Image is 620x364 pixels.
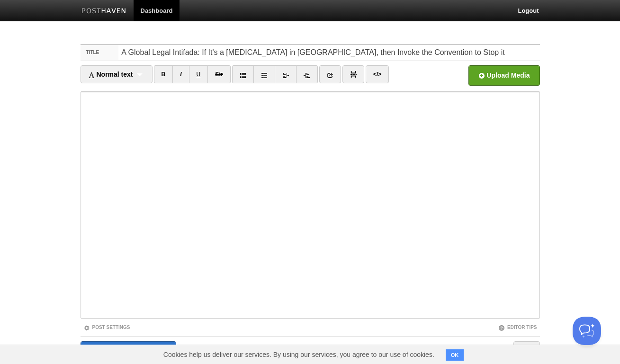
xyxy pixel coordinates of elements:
a: B [154,65,173,83]
a: Str [207,65,231,83]
a: Post Settings [83,325,130,330]
span: Cookies help us deliver our services. By using our services, you agree to our use of cookies. [154,345,444,364]
img: Posthaven-bar [81,8,126,15]
label: Title [81,45,119,60]
a: U [189,65,208,83]
a: </> [366,65,389,83]
a: I [172,65,189,83]
a: Editor Tips [498,325,537,330]
span: Normal text [88,71,133,78]
iframe: Help Scout Beacon - Open [573,317,601,345]
del: Str [215,71,223,78]
button: OK [446,349,464,361]
img: pagebreak-icon.png [350,71,357,78]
